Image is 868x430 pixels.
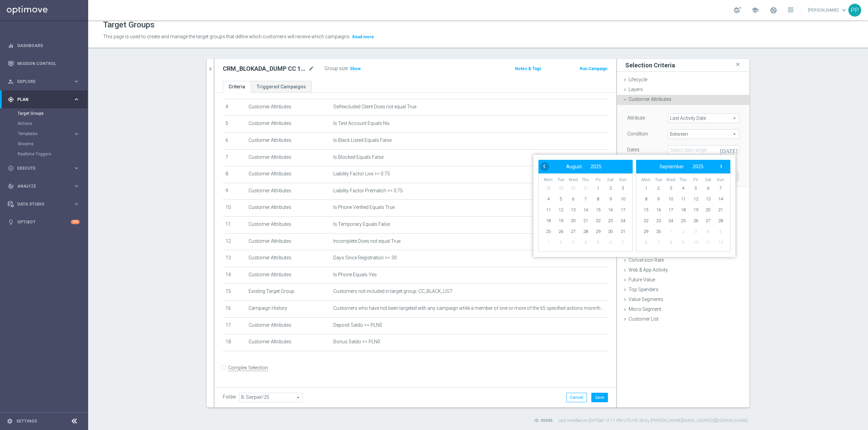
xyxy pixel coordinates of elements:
a: Optibot [17,213,71,231]
span: 10 [665,194,676,205]
span: 3 [665,183,676,194]
span: 4 [678,183,689,194]
td: 5 [223,116,246,133]
div: track_changes Analyze keyboard_arrow_right [7,184,80,189]
i: close [734,60,741,69]
span: 2025 [693,164,704,169]
label: Last modified on [DATE] at 12:11 PM UTC+02:00 by [PERSON_NAME][EMAIL_ADDRESS][DOMAIN_NAME] [558,418,748,424]
div: Dashboard [8,37,80,55]
button: Data Studio keyboard_arrow_right [7,201,80,207]
td: 10 [223,200,246,217]
th: weekday [567,177,579,183]
i: done [739,287,744,292]
span: Conversion Rate [629,257,664,263]
button: 2025 [586,162,606,171]
td: Campaign History [246,300,331,317]
td: Customer Attributes [246,250,331,267]
span: Lifecycle [629,77,647,82]
div: Templates keyboard_arrow_right [18,131,80,136]
span: August [566,164,582,169]
span: 29 [640,226,651,237]
div: Mission Control [7,61,80,66]
span: 5 [715,226,726,237]
span: 11 [678,194,689,205]
span: Liability Factor Live >= 0.75 [333,171,390,177]
i: keyboard_arrow_right [73,96,80,103]
span: 27 [703,215,713,226]
td: 13 [223,250,246,267]
td: 8 [223,166,246,183]
td: Customer Attributes [246,216,331,233]
span: Analyze [17,184,73,188]
i: done [739,316,744,322]
td: 15 [223,284,246,301]
td: Customer Attributes [246,317,331,334]
span: 7 [715,183,726,194]
td: 12 [223,233,246,250]
td: Customer Attributes [246,233,331,250]
span: 10 [617,194,628,205]
span: school [751,6,759,14]
span: 19 [690,205,701,215]
td: Existing Target Group [246,284,331,301]
span: 29 [555,183,566,194]
span: Execute [17,166,73,170]
th: weekday [677,177,690,183]
span: Is Test Account Equals No [333,121,390,126]
span: Top Spenders [629,287,658,292]
label: : [348,66,349,71]
td: Customer Attributes [246,99,331,116]
th: weekday [689,177,702,183]
button: ‹ [540,162,549,171]
span: 21 [580,215,591,226]
label: Complex Selection [228,365,268,371]
i: lightbulb [8,219,14,225]
div: Optibot [8,213,80,231]
i: mode_edit [308,65,314,73]
i: equalizer [8,43,14,49]
span: Is Black Listed Equals False [333,137,392,143]
span: 6 [703,183,713,194]
span: 2 [605,183,616,194]
td: 16 [223,300,246,317]
div: Explore [8,79,73,85]
span: 14 [715,194,726,205]
i: done [739,267,744,273]
span: Plan [17,98,73,102]
span: Days Since Registration >= 30 [333,255,397,261]
span: 18 [678,205,689,215]
span: Liability Factor Prematch >= 0.75 [333,188,403,194]
div: Analyze [8,183,73,189]
label: Folder [223,394,236,400]
span: 11 [703,237,713,248]
span: 17 [665,205,676,215]
span: 9 [653,194,664,205]
span: Explore [17,80,73,84]
span: 11 [543,205,554,215]
span: 17 [617,205,628,215]
bs-daterangepicker-container: calendar [533,155,735,257]
td: Customer Attributes [246,200,331,217]
span: 16 [653,205,664,215]
span: Customer List [629,316,658,322]
span: This page is used to create and manage the target groups that define which customers will receive... [103,34,351,39]
i: done [739,208,744,214]
span: 5 [593,237,604,248]
span: 28 [715,215,726,226]
span: 26 [555,226,566,237]
button: [DATE] [719,145,739,155]
div: Execute [8,165,73,171]
a: Criteria [223,81,251,93]
i: done [739,77,744,82]
i: done [739,87,744,92]
button: Run Campaign [579,65,608,72]
td: 4 [223,99,246,116]
td: Customer Attributes [246,149,331,166]
span: ‹ [540,162,549,171]
span: 6 [605,237,616,248]
span: Web & App Activity [629,267,668,273]
i: done [739,218,744,223]
span: 26 [690,215,701,226]
a: Mission Control [17,55,80,72]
